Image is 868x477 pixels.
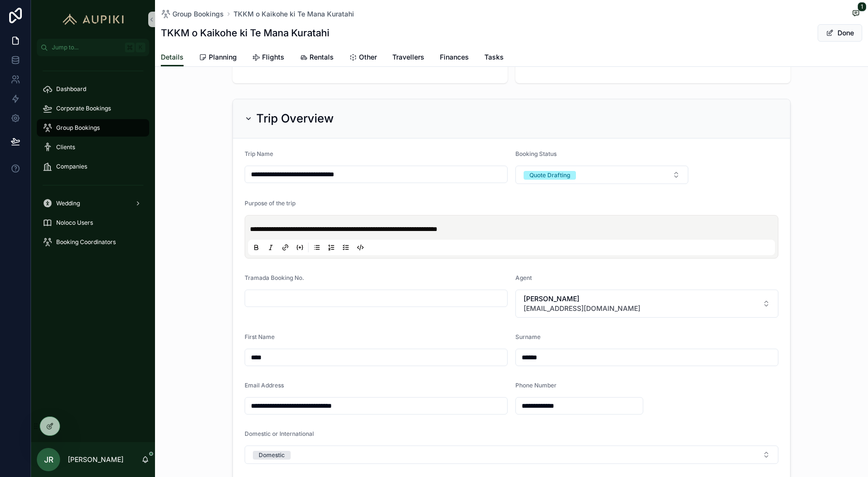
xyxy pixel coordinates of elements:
span: Rentals [310,52,334,62]
a: Flights [252,48,284,68]
span: Corporate Bookings [56,105,111,112]
h2: Trip Overview [256,111,334,126]
span: JR [44,454,53,465]
span: Jump to... [52,44,121,51]
span: Travellers [392,52,424,62]
span: Agent [515,274,532,281]
span: Email Address [245,382,284,389]
span: Purpose of the trip [245,200,295,207]
span: Trip Name [245,150,273,157]
div: scrollable content [31,56,155,263]
button: 1 [850,8,862,20]
a: Travellers [392,48,424,68]
span: Tramada Booking No. [245,274,304,281]
img: App logo [58,12,128,27]
span: First Name [245,333,275,340]
span: K [137,44,144,51]
span: Noloco Users [56,219,93,227]
button: Unselect DOMESTIC [253,450,291,460]
button: Select Button [245,446,778,464]
span: Booking Coordinators [56,238,116,246]
a: Corporate Bookings [37,100,149,117]
span: Phone Number [515,382,557,389]
button: Select Button [515,166,688,184]
div: Domestic [259,451,285,460]
span: Wedding [56,200,80,207]
span: Booking Status [515,150,557,157]
h1: TKKM o Kaikohe ki Te Mana Kuratahi [161,26,329,40]
a: Rentals [300,48,334,68]
a: Group Bookings [161,9,224,19]
span: Planning [209,52,237,62]
button: Jump to...K [37,39,149,56]
a: Other [349,48,377,68]
a: Details [161,48,184,67]
a: Wedding [37,195,149,212]
span: Details [161,52,184,62]
span: 1 [857,2,867,12]
span: Flights [262,52,284,62]
button: Done [818,24,862,42]
span: Dashboard [56,85,86,93]
span: Companies [56,163,87,170]
p: [PERSON_NAME] [68,455,124,464]
button: Select Button [515,290,778,318]
a: Dashboard [37,80,149,98]
div: Quote Drafting [529,171,570,180]
a: Planning [199,48,237,68]
span: Other [359,52,377,62]
a: Group Bookings [37,119,149,137]
a: Clients [37,138,149,156]
span: Surname [515,333,541,340]
a: Tasks [484,48,504,68]
a: Companies [37,158,149,175]
span: Clients [56,143,75,151]
span: Tasks [484,52,504,62]
span: [EMAIL_ADDRESS][DOMAIN_NAME] [524,304,640,313]
span: Domestic or International [245,430,314,437]
a: Noloco Users [37,214,149,231]
span: [PERSON_NAME] [524,294,640,304]
span: Group Bookings [56,124,100,132]
a: Booking Coordinators [37,233,149,251]
span: Group Bookings [172,9,224,19]
a: Finances [440,48,469,68]
a: TKKM o Kaikohe ki Te Mana Kuratahi [233,9,354,19]
span: Finances [440,52,469,62]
